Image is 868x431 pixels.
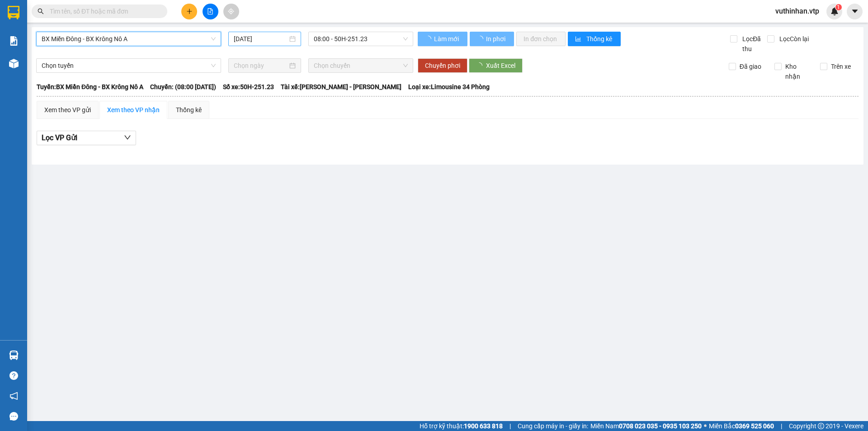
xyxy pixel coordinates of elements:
[8,6,19,19] img: logo-vxr
[37,131,136,145] button: Lọc VP Gửi
[176,105,202,115] div: Thống kê
[418,32,467,46] button: Làm mới
[50,6,156,16] input: Tìm tên, số ĐT hoặc mã đơn
[9,392,18,400] span: notification
[776,34,810,44] span: Lọc Còn lại
[486,34,507,44] span: In phơi
[207,8,213,14] span: file-add
[9,371,18,380] span: question-circle
[314,32,408,46] span: 08:00 - 50H-251.23
[228,8,234,14] span: aim
[223,4,239,19] button: aim
[38,8,44,14] span: search
[827,62,854,71] span: Trên xe
[768,5,826,17] span: vuthinhan.vtp
[851,7,859,15] span: caret-down
[509,421,511,431] span: |
[425,36,433,42] span: loading
[464,422,503,430] strong: 1900 633 818
[434,34,460,44] span: Làm mới
[619,422,702,430] strong: 0708 023 035 - 0935 103 250
[575,36,583,43] span: bar-chart
[314,59,408,72] span: Chọn chuyến
[234,61,288,71] input: Chọn ngày
[735,422,774,430] strong: 0369 525 060
[42,59,216,72] span: Chọn tuyến
[42,32,216,46] span: BX Miền Đông - BX Krông Nô A
[477,36,485,42] span: loading
[469,58,523,73] button: Xuất Excel
[181,4,197,19] button: plus
[837,4,840,10] span: 1
[420,421,503,431] span: Hỗ trợ kỹ thuật:
[223,82,274,92] span: Số xe: 50H-251.23
[736,62,765,71] span: Đã giao
[781,421,782,431] span: |
[9,350,19,360] img: warehouse-icon
[9,36,19,46] img: solution-icon
[234,34,288,44] input: 13/10/2025
[44,105,91,115] div: Xem theo VP gửi
[186,8,193,14] span: plus
[150,82,216,92] span: Chuyến: (08:00 [DATE])
[281,82,401,92] span: Tài xế: [PERSON_NAME] - [PERSON_NAME]
[124,134,131,141] span: down
[107,105,160,115] div: Xem theo VP nhận
[739,34,767,54] span: Lọc Đã thu
[835,4,842,10] sup: 1
[590,421,702,431] span: Miền Nam
[516,32,566,46] button: In đơn chọn
[782,62,813,81] span: Kho nhận
[568,32,621,46] button: bar-chartThống kê
[586,34,613,44] span: Thống kê
[847,4,863,19] button: caret-down
[408,82,490,92] span: Loại xe: Limousine 34 Phòng
[418,58,467,73] button: Chuyển phơi
[203,4,218,19] button: file-add
[9,412,18,421] span: message
[709,421,774,431] span: Miền Bắc
[518,421,588,431] span: Cung cấp máy in - giấy in:
[830,7,839,15] img: icon-new-feature
[818,423,824,429] span: copyright
[37,83,143,90] b: Tuyến: BX Miền Đông - BX Krông Nô A
[9,59,19,68] img: warehouse-icon
[42,132,77,143] span: Lọc VP Gửi
[704,424,707,428] span: ⚪️
[470,32,514,46] button: In phơi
